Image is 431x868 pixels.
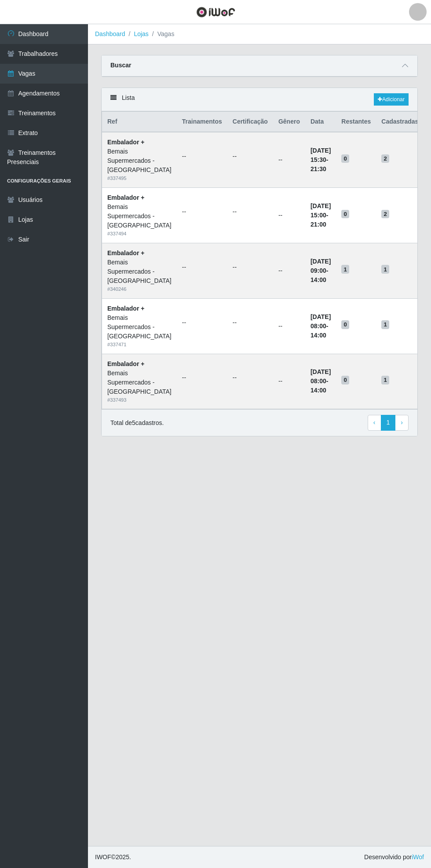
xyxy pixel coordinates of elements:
th: Cadastradas [376,112,424,132]
td: -- [273,132,305,187]
a: Previous [368,415,381,431]
strong: - [310,147,331,172]
p: Total de 5 cadastros. [110,418,164,428]
strong: Embalador + [107,305,144,312]
ul: -- [182,318,222,327]
td: -- [273,298,305,354]
span: © 2025 . [95,853,131,862]
span: 1 [381,376,389,385]
ul: -- [233,373,268,382]
strong: Embalador + [107,360,144,367]
td: -- [273,354,305,409]
strong: - [310,258,331,283]
td: -- [273,188,305,243]
span: 0 [341,210,349,219]
div: # 340246 [107,286,172,293]
time: 14:00 [310,387,326,394]
div: # 337494 [107,230,172,238]
span: 1 [381,265,389,274]
time: 14:00 [310,276,326,283]
div: # 337493 [107,396,172,404]
th: Gênero [273,112,305,132]
div: Bemais Supermercados - [GEOGRAPHIC_DATA] [107,147,172,175]
span: IWOF [95,853,111,861]
span: Desenvolvido por [364,853,424,862]
ul: -- [233,207,268,216]
li: Vagas [149,29,175,39]
time: [DATE] 15:30 [310,147,331,163]
th: Certificação [227,112,273,132]
a: Dashboard [95,30,125,37]
a: 1 [381,415,396,431]
span: 2 [381,210,389,219]
strong: Embalador + [107,249,144,256]
ul: -- [233,318,268,327]
span: 0 [341,154,349,163]
a: Adicionar [374,93,409,106]
nav: pagination [368,415,409,431]
div: Bemais Supermercados - [GEOGRAPHIC_DATA] [107,369,172,396]
time: 14:00 [310,332,326,339]
strong: Embalador + [107,139,144,146]
div: Bemais Supermercados - [GEOGRAPHIC_DATA] [107,202,172,230]
ul: -- [182,207,222,216]
strong: - [310,368,331,394]
th: Trainamentos [177,112,227,132]
div: # 337495 [107,175,172,182]
span: 2 [381,154,389,163]
th: Data [305,112,336,132]
img: CoreUI Logo [196,7,235,18]
time: [DATE] 08:00 [310,368,331,385]
time: 21:00 [310,221,326,228]
ul: -- [233,152,268,161]
a: Next [395,415,409,431]
ul: -- [182,373,222,382]
strong: - [310,202,331,228]
div: Bemais Supermercados - [GEOGRAPHIC_DATA] [107,313,172,341]
time: 21:30 [310,165,326,172]
span: ‹ [373,419,376,426]
th: Restantes [336,112,376,132]
ul: -- [233,263,268,272]
time: [DATE] 15:00 [310,202,331,219]
div: # 337471 [107,341,172,348]
strong: Embalador + [107,194,144,201]
ul: -- [182,263,222,272]
a: iWof [412,853,424,861]
strong: Buscar [110,62,131,69]
span: 1 [381,320,389,329]
span: › [401,419,403,426]
a: Lojas [134,30,148,37]
ul: -- [182,152,222,161]
nav: breadcrumb [88,24,431,44]
div: Lista [102,88,417,111]
time: [DATE] 09:00 [310,258,331,274]
span: 1 [341,265,349,274]
div: Bemais Supermercados - [GEOGRAPHIC_DATA] [107,258,172,286]
strong: - [310,313,331,339]
span: 0 [341,376,349,385]
span: 0 [341,320,349,329]
time: [DATE] 08:00 [310,313,331,330]
td: -- [273,243,305,298]
th: Ref [102,112,177,132]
